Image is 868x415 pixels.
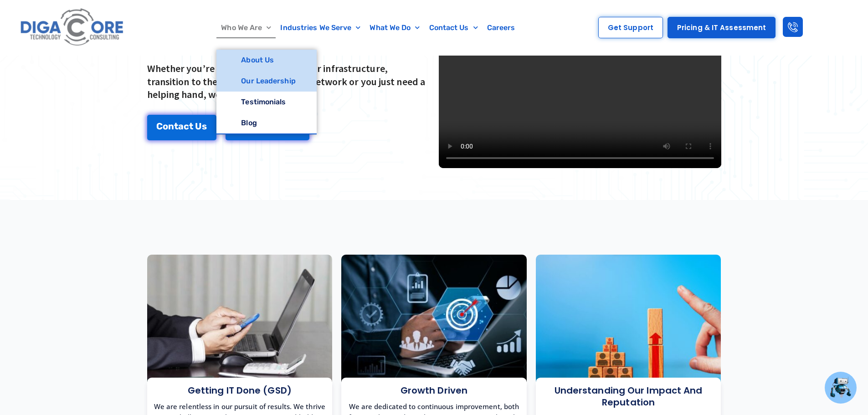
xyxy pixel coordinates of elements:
[147,62,430,101] p: Whether you’re looking to upgrade your infrastructure, transition to the cloud, build a better ne...
[598,17,663,38] a: Get Support
[677,24,766,31] span: Pricing & IT Assessment
[668,17,776,38] a: Pricing & IT Assessment
[178,122,184,131] span: a
[608,24,653,31] span: Get Support
[348,384,520,396] h3: Growth Driven
[189,122,193,131] span: t
[216,113,316,133] a: Blog
[216,71,316,92] a: Our Leadership
[163,122,168,131] span: o
[147,115,216,140] a: Contact Us
[156,122,163,131] span: C
[184,122,189,131] span: c
[276,17,365,38] a: Industries We Serve
[154,384,326,396] h3: Getting IT Done (GSD)
[202,122,207,131] span: s
[147,255,333,391] img: Getting IT Done
[18,5,127,51] img: Digacore logo 1
[365,17,424,38] a: What We Do
[425,17,483,38] a: Contact Us
[216,50,316,134] ul: Who We Are
[536,255,721,391] img: Understanding our Impact and Reputation
[168,122,174,131] span: n
[483,17,520,38] a: Careers
[216,50,316,71] a: About Us
[543,384,714,408] h3: Understanding our Impact and Reputation
[341,255,527,391] img: Growth Driven
[174,122,178,131] span: t
[171,17,566,38] nav: Menu
[216,17,276,38] a: Who We Are
[216,92,316,113] a: Testimonials
[195,122,202,131] span: U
